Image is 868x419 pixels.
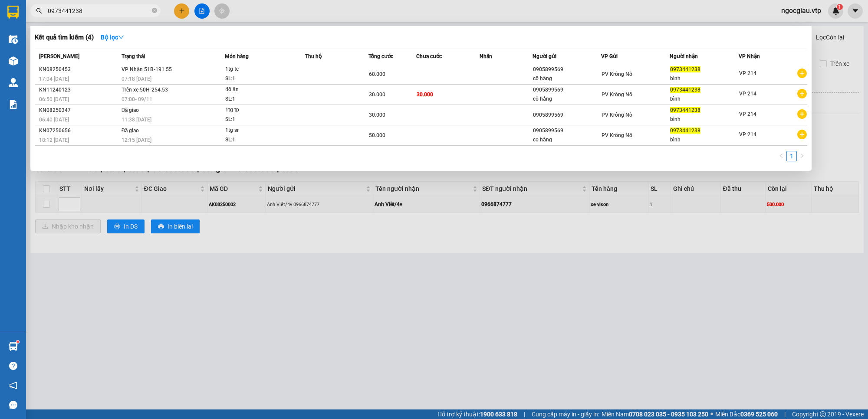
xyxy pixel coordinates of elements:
[9,78,18,87] img: warehouse-icon
[602,92,632,98] span: PV Krông Nô
[602,112,632,118] span: PV Krông Nô
[39,53,79,59] span: [PERSON_NAME]
[48,6,150,16] input: Tìm tên, số ĐT hoặc mã đơn
[39,117,69,123] span: 06:40 [DATE]
[786,151,797,161] li: 1
[9,35,18,44] img: warehouse-icon
[94,30,131,44] button: Bộ lọcdown
[739,91,756,97] span: VP 214
[225,85,290,95] div: đồ ăn
[533,126,601,135] div: 0905899569
[225,53,249,59] span: Món hàng
[670,128,700,134] span: 0973441238
[533,111,601,120] div: 0905899569
[787,151,796,161] a: 1
[122,53,145,59] span: Trạng thái
[779,153,784,158] span: left
[225,74,290,84] div: SL: 1
[602,132,632,138] span: PV Krông Nô
[533,65,601,74] div: 0905899569
[533,74,601,83] div: cô hằng
[776,151,786,161] button: left
[739,111,756,117] span: VP 214
[225,135,290,145] div: SL: 1
[122,128,139,134] span: Đã giao
[225,65,290,74] div: 1tg tc
[369,132,385,138] span: 50.000
[35,33,94,42] h3: Kết quả tìm kiếm ( 4 )
[7,6,19,19] img: logo-vxr
[670,135,738,144] div: bình
[39,76,69,82] span: 17:04 [DATE]
[739,53,760,59] span: VP Nhận
[369,92,385,98] span: 30.000
[39,137,69,143] span: 18:12 [DATE]
[797,69,807,78] span: plus-circle
[739,70,756,76] span: VP 214
[305,53,322,59] span: Thu hộ
[9,100,18,109] img: solution-icon
[416,53,442,59] span: Chưa cước
[602,71,632,77] span: PV Krông Nô
[797,130,807,139] span: plus-circle
[122,117,151,123] span: 11:38 [DATE]
[368,53,393,59] span: Tổng cước
[152,7,157,15] span: close-circle
[670,107,700,113] span: 0973441238
[122,107,139,113] span: Đã giao
[39,96,69,102] span: 06:50 [DATE]
[225,105,290,115] div: 1tg tp
[101,34,124,41] strong: Bộ lọc
[16,340,19,343] sup: 1
[39,65,119,74] div: KN08250453
[533,135,601,144] div: co hằng
[9,342,18,351] img: warehouse-icon
[480,53,492,59] span: Nhãn
[533,85,601,95] div: 0905899569
[225,95,290,104] div: SL: 1
[225,115,290,124] div: SL: 1
[122,76,151,82] span: 07:18 [DATE]
[797,151,807,161] button: right
[122,66,172,72] span: VP Nhận 51B-191.55
[670,53,698,59] span: Người nhận
[670,95,738,104] div: bình
[36,8,42,14] span: search
[122,137,151,143] span: 12:15 [DATE]
[670,74,738,83] div: bình
[369,71,385,77] span: 60.000
[152,8,157,13] span: close-circle
[739,131,756,137] span: VP 214
[122,87,168,93] span: Trên xe 50H-254.53
[39,106,119,115] div: KN08250347
[118,34,124,40] span: down
[797,109,807,119] span: plus-circle
[799,153,805,158] span: right
[39,126,119,135] div: KN07250656
[225,126,290,135] div: 1tg sr
[39,85,119,95] div: KN11240123
[670,87,700,93] span: 0973441238
[601,53,618,59] span: VP Gửi
[797,89,807,98] span: plus-circle
[9,56,18,65] img: warehouse-icon
[9,401,17,409] span: message
[122,96,152,102] span: 07:00 - 09/11
[797,151,807,161] li: Next Page
[776,151,786,161] li: Previous Page
[417,92,433,98] span: 30.000
[533,95,601,104] div: cô hằng
[670,115,738,124] div: bình
[533,53,556,59] span: Người gửi
[9,362,17,370] span: question-circle
[670,66,700,72] span: 0973441238
[9,381,17,390] span: notification
[369,112,385,118] span: 30.000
